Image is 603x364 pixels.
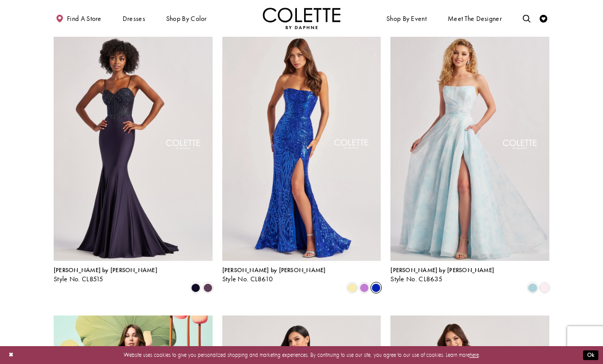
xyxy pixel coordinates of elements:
span: Shop By Event [386,15,427,22]
div: Colette by Daphne Style No. CL8635 [390,267,494,283]
span: Meet the designer [448,15,502,22]
span: Style No. CL8635 [390,275,443,283]
img: Colette by Daphne [263,8,340,29]
span: Shop By Event [384,8,428,29]
a: Visit Colette by Daphne Style No. CL8635 Page [390,30,549,261]
a: Toggle search [521,8,532,29]
i: Plum [203,283,213,292]
span: [PERSON_NAME] by [PERSON_NAME] [222,266,326,274]
a: Meet the designer [446,8,504,29]
span: Shop by color [164,8,208,29]
span: Find a store [67,15,102,22]
button: Submit Dialog [583,350,598,360]
a: Visit Home Page [263,8,340,29]
span: Style No. CL8515 [54,275,104,283]
i: Light Pink [540,283,549,292]
span: Dresses [123,15,145,22]
span: Style No. CL8610 [222,275,273,283]
a: Check Wishlist [538,8,549,29]
p: Website uses cookies to give you personalized shopping and marketing experiences. By continuing t... [56,350,547,360]
span: [PERSON_NAME] by [PERSON_NAME] [390,266,494,274]
a: Visit Colette by Daphne Style No. CL8610 Page [222,30,381,261]
i: Orchid [360,283,369,292]
div: Colette by Daphne Style No. CL8610 [222,267,326,283]
button: Close Dialog [5,348,17,362]
div: Colette by Daphne Style No. CL8515 [54,267,157,283]
a: Find a store [54,8,103,29]
span: Dresses [121,8,147,29]
span: Shop by color [166,15,207,22]
span: [PERSON_NAME] by [PERSON_NAME] [54,266,157,274]
a: here [470,351,479,358]
a: Visit Colette by Daphne Style No. CL8515 Page [54,30,213,261]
